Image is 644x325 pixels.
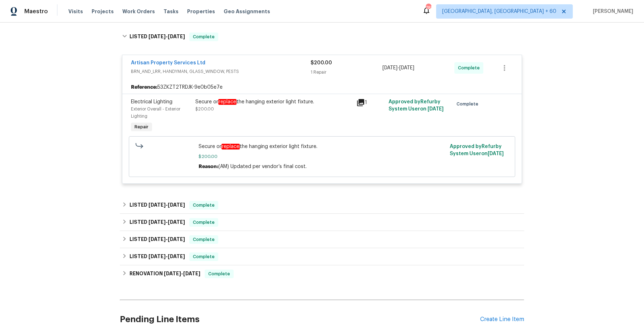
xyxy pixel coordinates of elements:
span: Geo Assignments [224,8,270,15]
span: [DATE] [148,237,166,242]
span: Secure or the hanging exterior light fixture. [199,143,446,150]
span: [DATE] [148,254,166,259]
div: LISTED [DATE]-[DATE]Complete [120,231,524,248]
span: Complete [190,33,218,40]
h6: LISTED [130,252,185,261]
a: Artisan Property Services Ltd [131,60,205,65]
h6: LISTED [130,201,185,210]
span: [DATE] [164,271,181,276]
div: 53ZKZT2TRDJK-9e0b05e7e [122,81,522,94]
span: Visits [68,8,83,15]
span: [DATE] [382,65,397,70]
span: [DATE] [148,202,166,207]
div: LISTED [DATE]-[DATE]Complete [120,214,524,231]
div: 788 [426,4,431,11]
span: [DATE] [168,237,185,242]
span: - [148,202,185,207]
div: 1 Repair [311,69,382,76]
span: Complete [190,202,218,209]
span: [DATE] [428,107,444,112]
div: LISTED [DATE]-[DATE]Complete [120,248,524,265]
span: Exterior Overall - Exterior Lighting [131,107,180,118]
span: Complete [190,253,218,260]
span: [DATE] [148,34,166,39]
span: BRN_AND_LRR, HANDYMAN, GLASS_WINDOW, PESTS [131,68,311,75]
span: - [148,254,185,259]
span: Complete [205,270,233,277]
div: RENOVATION [DATE]-[DATE]Complete [120,265,524,282]
span: - [148,220,185,225]
span: [DATE] [183,271,200,276]
span: Complete [190,219,218,226]
span: (AM) Updated per vendor’s final cost. [218,164,307,169]
em: replace [218,99,236,105]
span: - [382,64,414,72]
span: [PERSON_NAME] [590,8,633,15]
span: [DATE] [399,65,414,70]
span: Properties [187,8,215,15]
span: Approved by Refurby System User on [450,144,504,156]
span: [DATE] [168,254,185,259]
h6: LISTED [130,33,185,41]
span: [DATE] [168,34,185,39]
div: Secure or the hanging exterior light fixture. [195,98,352,105]
span: $200.00 [311,60,332,65]
span: Maestro [24,8,48,15]
div: LISTED [DATE]-[DATE]Complete [120,25,524,48]
span: $200.00 [195,107,214,111]
span: Complete [190,236,218,243]
span: [DATE] [488,151,504,156]
span: Electrical Lighting [131,99,172,104]
span: Complete [458,64,483,72]
h6: LISTED [130,218,185,227]
span: [DATE] [168,220,185,225]
div: 1 [356,98,384,107]
span: [GEOGRAPHIC_DATA], [GEOGRAPHIC_DATA] + 60 [442,8,556,15]
h6: RENOVATION [130,270,200,278]
span: Reason: [199,164,218,169]
span: [DATE] [168,202,185,207]
div: Create Line Item [480,316,524,323]
span: Projects [92,8,114,15]
span: Complete [457,100,481,108]
span: $200.00 [199,153,446,160]
span: - [148,237,185,242]
span: - [164,271,200,276]
span: Repair [132,123,151,131]
span: Tasks [164,9,179,14]
em: replace [221,144,240,149]
span: Work Orders [122,8,155,15]
span: - [148,34,185,39]
span: Approved by Refurby System User on [389,99,444,112]
span: [DATE] [148,220,166,225]
h6: LISTED [130,235,185,244]
b: Reference: [131,84,157,91]
div: LISTED [DATE]-[DATE]Complete [120,197,524,214]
